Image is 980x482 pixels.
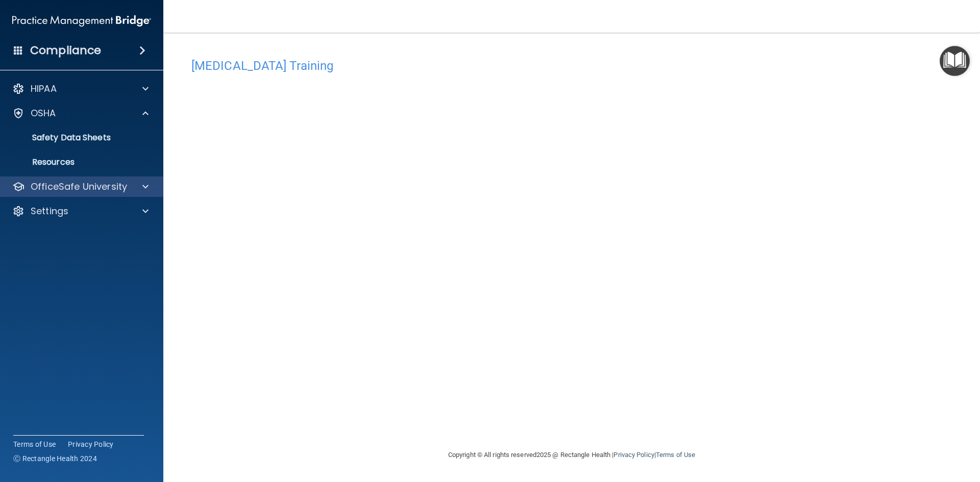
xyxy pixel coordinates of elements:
[656,451,695,459] a: Terms of Use
[191,78,702,392] iframe: covid-19
[12,83,149,95] a: HIPAA
[31,205,68,217] p: Settings
[30,43,101,58] h4: Compliance
[614,451,654,459] a: Privacy Policy
[68,439,114,449] a: Privacy Policy
[191,59,952,72] h4: [MEDICAL_DATA] Training
[12,181,149,193] a: OfficeSafe University
[13,453,97,464] span: Ⓒ Rectangle Health 2024
[12,205,149,217] a: Settings
[803,410,968,450] iframe: Drift Widget Chat Controller
[12,107,149,119] a: OSHA
[12,11,151,31] img: PMB logo
[385,439,758,471] div: Copyright © All rights reserved 2025 @ Rectangle Health | |
[31,107,56,119] p: OSHA
[7,157,146,167] p: Resources
[31,181,127,193] p: OfficeSafe University
[940,46,970,76] button: Open Resource Center
[7,133,146,143] p: Safety Data Sheets
[31,83,57,95] p: HIPAA
[13,439,56,449] a: Terms of Use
